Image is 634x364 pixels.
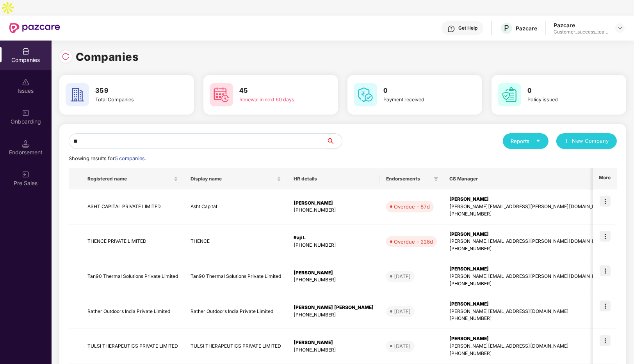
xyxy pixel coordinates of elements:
[22,171,30,178] img: svg+xml;base64,PHN2ZyB3aWR0aD0iMjAiIGhlaWdodD0iMjAiIHZpZXdCb3g9IjAgMCAyMCAyMCIgZmlsbD0ibm9uZSIgeG...
[600,231,611,242] img: icon
[394,272,411,280] div: [DATE]
[449,231,607,238] div: [PERSON_NAME]
[554,21,608,29] div: Pazcare
[449,280,607,288] div: [PHONE_NUMBER]
[600,300,611,311] img: icon
[511,137,541,145] div: Reports
[62,53,69,60] img: svg+xml;base64,PHN2ZyBpZD0iUmVsb2FkLTMyeDMyIiB4bWxucz0iaHR0cDovL3d3dy53My5vcmcvMjAwMC9zdmciIHdpZH...
[449,273,607,280] div: [PERSON_NAME][EMAIL_ADDRESS][PERSON_NAME][DOMAIN_NAME]
[81,189,184,224] td: ASHT CAPITAL PRIVATE LIMITED
[184,259,287,294] td: Tan90 Thermal Solutions Private Limited
[449,210,607,218] div: [PHONE_NUMBER]
[394,203,430,210] div: Overdue - 87d
[354,83,377,106] img: svg+xml;base64,PHN2ZyB4bWxucz0iaHR0cDovL3d3dy53My5vcmcvMjAwMC9zdmciIHdpZHRoPSI2MCIgaGVpZ2h0PSI2MC...
[516,25,537,32] div: Pazcare
[184,329,287,364] td: TULSI THERAPEUTICS PRIVATE LIMITED
[287,168,380,189] th: HR details
[294,242,374,249] div: [PHONE_NUMBER]
[239,86,319,96] h3: 45
[527,96,607,104] div: Policy issued
[115,155,146,161] span: 5 companies.
[81,329,184,364] td: TULSI THERAPEUTICS PRIVATE LIMITED
[449,315,607,322] div: [PHONE_NUMBER]
[593,168,617,189] th: More
[294,207,374,214] div: [PHONE_NUMBER]
[191,176,275,182] span: Display name
[449,308,607,315] div: [PERSON_NAME][EMAIL_ADDRESS][DOMAIN_NAME]
[564,138,569,145] span: plus
[294,269,374,277] div: [PERSON_NAME]
[504,23,509,33] span: P
[432,174,440,184] span: filter
[536,138,541,143] span: caret-down
[95,86,175,96] h3: 359
[326,133,342,149] button: search
[449,335,607,343] div: [PERSON_NAME]
[498,83,521,106] img: svg+xml;base64,PHN2ZyB4bWxucz0iaHR0cDovL3d3dy53My5vcmcvMjAwMC9zdmciIHdpZHRoPSI2MCIgaGVpZ2h0PSI2MC...
[66,83,89,106] img: svg+xml;base64,PHN2ZyB4bWxucz0iaHR0cDovL3d3dy53My5vcmcvMjAwMC9zdmciIHdpZHRoPSI2MCIgaGVpZ2h0PSI2MC...
[447,25,455,33] img: svg+xml;base64,PHN2ZyBpZD0iSGVscC0zMngzMiIgeG1sbnM9Imh0dHA6Ly93d3cudzMub3JnLzIwMDAvc3ZnIiB3aWR0aD...
[294,339,374,346] div: [PERSON_NAME]
[449,265,607,273] div: [PERSON_NAME]
[617,25,623,31] img: svg+xml;base64,PHN2ZyBpZD0iRHJvcGRvd24tMzJ4MzIiIHhtbG5zPSJodHRwOi8vd3d3LnczLm9yZy8yMDAwL3N2ZyIgd2...
[184,189,287,224] td: Asht Capital
[184,168,287,189] th: Display name
[81,294,184,329] td: Rather Outdoors India Private Limited
[294,311,374,319] div: [PHONE_NUMBER]
[386,176,431,182] span: Endorsements
[294,276,374,284] div: [PHONE_NUMBER]
[22,78,30,86] img: svg+xml;base64,PHN2ZyBpZD0iSXNzdWVzX2Rpc2FibGVkIiB4bWxucz0iaHR0cDovL3d3dy53My5vcmcvMjAwMC9zdmciIH...
[9,23,60,33] img: New Pazcare Logo
[600,196,611,207] img: icon
[184,294,287,329] td: Rather Outdoors India Private Limited
[81,259,184,294] td: Tan90 Thermal Solutions Private Limited
[554,29,608,35] div: Customer_success_team_lead
[449,350,607,357] div: [PHONE_NUMBER]
[434,177,438,181] span: filter
[184,224,287,260] td: THENCE
[81,224,184,260] td: THENCE PRIVATE LIMITED
[69,155,146,161] span: Showing results for
[383,96,463,104] div: Payment received
[449,176,601,182] span: CS Manager
[95,96,175,104] div: Total Companies
[294,200,374,207] div: [PERSON_NAME]
[556,133,617,149] button: plusNew Company
[87,176,172,182] span: Registered name
[449,300,607,308] div: [PERSON_NAME]
[81,168,184,189] th: Registered name
[76,48,139,65] h1: Companies
[294,234,374,242] div: Raji L
[22,140,30,148] img: svg+xml;base64,PHN2ZyB3aWR0aD0iMTQuNSIgaGVpZ2h0PSIxNC41IiB2aWV3Qm94PSIwIDAgMTYgMTYiIGZpbGw9Im5vbm...
[600,265,611,276] img: icon
[449,203,607,210] div: [PERSON_NAME][EMAIL_ADDRESS][PERSON_NAME][DOMAIN_NAME]
[22,109,30,117] img: svg+xml;base64,PHN2ZyB3aWR0aD0iMjAiIGhlaWdodD0iMjAiIHZpZXdCb3g9IjAgMCAyMCAyMCIgZmlsbD0ibm9uZSIgeG...
[572,137,609,145] span: New Company
[458,25,477,31] div: Get Help
[294,346,374,354] div: [PHONE_NUMBER]
[394,307,411,315] div: [DATE]
[449,196,607,203] div: [PERSON_NAME]
[527,86,607,96] h3: 0
[600,335,611,346] img: icon
[394,238,433,246] div: Overdue - 228d
[326,138,342,144] span: search
[383,86,463,96] h3: 0
[449,245,607,253] div: [PHONE_NUMBER]
[239,96,319,104] div: Renewal in next 60 days
[449,343,607,350] div: [PERSON_NAME][EMAIL_ADDRESS][DOMAIN_NAME]
[449,238,607,245] div: [PERSON_NAME][EMAIL_ADDRESS][PERSON_NAME][DOMAIN_NAME]
[22,48,30,55] img: svg+xml;base64,PHN2ZyBpZD0iQ29tcGFuaWVzIiB4bWxucz0iaHR0cDovL3d3dy53My5vcmcvMjAwMC9zdmciIHdpZHRoPS...
[394,342,411,350] div: [DATE]
[210,83,233,106] img: svg+xml;base64,PHN2ZyB4bWxucz0iaHR0cDovL3d3dy53My5vcmcvMjAwMC9zdmciIHdpZHRoPSI2MCIgaGVpZ2h0PSI2MC...
[294,304,374,311] div: [PERSON_NAME] [PERSON_NAME]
